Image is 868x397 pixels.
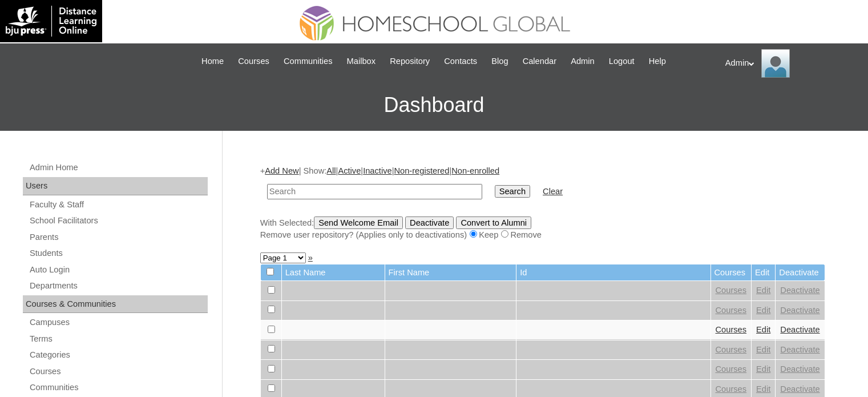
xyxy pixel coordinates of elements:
a: Parents [29,230,208,244]
a: Deactivate [780,364,819,374]
a: Active [338,166,361,175]
span: Logout [609,55,635,68]
img: logo-white.png [6,6,96,37]
a: Courses [716,384,747,394]
a: School Facilitators [29,214,208,228]
td: Id [516,264,710,281]
a: Edit [756,306,770,315]
a: Courses [232,55,275,68]
a: Courses [716,345,747,354]
a: Courses [716,364,747,374]
a: Communities [29,380,208,395]
input: Convert to Alumni [456,216,531,229]
td: Deactivate [776,264,824,281]
a: Logout [603,55,640,68]
a: Edit [756,286,770,295]
h3: Dashboard [6,79,862,131]
a: Courses [716,306,747,315]
a: Categories [29,348,208,362]
a: Courses [29,364,208,379]
a: Courses [716,325,747,334]
div: With Selected: [260,216,825,241]
a: Deactivate [780,325,819,334]
a: Add New [265,166,298,175]
a: Blog [486,55,514,68]
a: Calendar [517,55,562,68]
span: Mailbox [347,55,376,68]
a: Non-registered [394,166,449,175]
a: Courses [716,286,747,295]
div: Courses & Communities [23,295,208,314]
a: Terms [29,332,208,346]
input: Search [267,184,482,199]
a: Edit [756,325,770,334]
td: Courses [711,264,752,281]
a: Deactivate [780,384,819,394]
td: First Name [385,264,516,281]
a: Auto Login [29,263,208,277]
a: Students [29,246,208,260]
span: Contacts [444,55,477,68]
a: Deactivate [780,286,819,295]
td: Edit [752,264,775,281]
td: Last Name [282,264,385,281]
a: Edit [756,345,770,354]
input: Send Welcome Email [314,216,403,229]
a: Mailbox [341,55,382,68]
span: Courses [238,55,269,68]
a: Deactivate [780,306,819,315]
div: Remove user repository? (Applies only to deactivations) Keep Remove [260,229,825,241]
img: Admin Homeschool Global [761,49,790,78]
span: Calendar [523,55,556,68]
a: Admin Home [29,161,208,175]
div: Admin [725,49,857,78]
input: Search [495,185,530,198]
a: Help [643,55,672,68]
a: » [308,253,313,262]
a: Edit [756,384,770,394]
a: All [326,166,336,175]
span: Repository [390,55,430,68]
input: Deactivate [405,216,454,229]
a: Faculty & Staff [29,198,208,212]
a: Departments [29,279,208,293]
span: Help [649,55,666,68]
a: Edit [756,364,770,374]
span: Blog [491,55,508,68]
div: + | Show: | | | | [260,165,825,240]
a: Communities [278,55,338,68]
a: Admin [565,55,600,68]
a: Deactivate [780,345,819,354]
span: Admin [571,55,595,68]
div: Users [23,177,208,195]
span: Home [201,55,224,68]
a: Home [196,55,229,68]
span: Communities [284,55,333,68]
a: Clear [543,187,563,196]
a: Non-enrolled [451,166,499,175]
a: Campuses [29,315,208,330]
a: Contacts [438,55,483,68]
a: Inactive [363,166,392,175]
a: Repository [384,55,435,68]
